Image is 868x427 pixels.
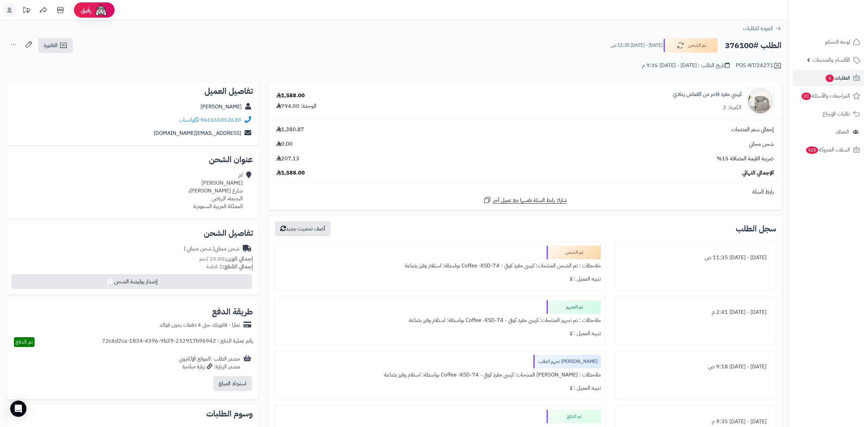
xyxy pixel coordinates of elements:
span: إجمالي سعر المنتجات [731,126,774,134]
h3: سجل الطلب [736,225,776,233]
div: [DATE] - [DATE] 9:18 ص [620,360,772,373]
h2: طريقة الدفع [212,308,253,316]
img: 1757332008-1-90x90.jpg [747,87,773,115]
strong: إجمالي القطع: [222,263,253,271]
a: المراجعات والأسئلة20 [793,88,864,104]
span: 207.13 [276,155,299,163]
div: [DATE] - [DATE] 11:35 ص [620,251,772,264]
span: الفاتورة [44,41,58,49]
span: شارك رابط السلة نفسها مع عميل آخر [493,197,567,204]
div: Open Intercom Messenger [10,401,26,417]
span: لوحة التحكم [825,37,850,47]
span: الأقسام والمنتجات [813,55,850,65]
span: 1,588.00 [276,169,305,177]
span: الإجمالي النهائي [742,169,774,177]
div: تم الشحن [547,246,601,259]
div: ملاحظات : [PERSON_NAME] المنتجات: كرسى مفرد كوفي - Coffee -XSD-74 بواسطة: استلام وفرز بضاعة [278,368,601,382]
a: الطلبات4 [793,70,864,86]
div: رابط السلة [271,188,779,196]
div: ام [PERSON_NAME] شارع [PERSON_NAME]، البديعة، الرياض المملكة العربية السعودية [188,171,243,210]
span: 1,380.87 [276,126,304,134]
a: تحديثات المنصة [18,3,35,19]
div: POS-NT/24271 [736,62,782,70]
button: إصدار بوليصة الشحن [11,274,252,289]
small: 2 قطعة [206,263,253,271]
h2: عنوان الشحن [12,156,253,164]
span: رفيق [81,6,92,14]
span: شحن مجاني [749,140,774,148]
div: تنبيه العميل : لا [278,382,601,395]
div: تمارا - فاتورتك حتى 4 دفعات بدون فوائد [159,321,240,329]
a: لوحة التحكم [793,34,864,50]
div: [DATE] - [DATE] 2:41 م [620,306,772,319]
div: مصدر الطلب :الموقع الإلكتروني [179,355,240,371]
span: ( شحن مجاني ) [184,245,215,253]
a: شارك رابط السلة نفسها مع عميل آخر [483,196,567,204]
div: تنبيه العميل : لا [278,272,601,286]
small: 20.00 كجم [199,255,253,263]
a: [PERSON_NAME] [200,103,242,111]
div: مصدر الزيارة: زيارة مباشرة [179,363,240,371]
a: طلبات الإرجاع [793,106,864,122]
span: العملاء [836,127,849,137]
div: ملاحظات : تم الشحن المنتجات: كرسى مفرد كوفي - Coffee -XSD-74 بواسطة: استلام وفرز بضاعة [278,259,601,272]
div: تنبيه العميل : لا [278,327,601,340]
div: تاريخ الطلب : [DATE] - [DATE] 9:35 م [642,62,730,69]
button: استرداد المبلغ [213,376,252,391]
div: الوحدة: 794.00 [276,102,316,110]
button: أضف تحديث جديد [275,221,331,236]
a: الفاتورة [38,38,73,53]
span: 20 [802,93,811,100]
div: 1,588.00 [276,92,305,100]
div: رقم عملية الدفع : 72c6d2ca-1834-4396-9b29-232917b96942 [102,337,253,347]
h2: تفاصيل العميل [12,87,253,95]
img: ai-face.png [94,3,108,17]
a: كرسي مفرد فاخر من القماش رمادي [673,90,742,98]
h2: الطلب #376100 [725,39,782,53]
a: السلات المتروكة425 [793,142,864,158]
span: المراجعات والأسئلة [801,91,850,101]
div: تم الدفع [547,410,601,423]
span: تم الدفع [16,338,33,346]
span: العودة للطلبات [743,24,773,33]
h2: تفاصيل الشحن [12,229,253,237]
div: تم التجهيز [547,300,601,314]
div: [PERSON_NAME] تجهيز الطلب [533,355,601,368]
a: 966555052630 [200,116,241,124]
button: تم الشحن [664,38,718,53]
h2: وسوم الطلبات [12,410,253,418]
span: الطلبات [825,73,850,83]
strong: إجمالي الوزن: [224,255,253,263]
small: [DATE] - [DATE] 11:35 ص [611,42,663,49]
div: الكمية: 2 [723,104,742,111]
div: ملاحظات : تم تجهيز المنتجات: كرسى مفرد كوفي - Coffee -XSD-74 بواسطة: استلام وفرز بضاعة [278,314,601,327]
span: 0.00 [276,140,293,148]
div: شحن مجاني [184,245,239,253]
span: السلات المتروكة [805,145,850,155]
span: ضريبة القيمة المضافة 15% [717,155,774,163]
a: العملاء [793,124,864,140]
span: 4 [826,75,834,82]
span: 425 [806,146,818,154]
img: logo-2.png [822,16,862,30]
a: [EMAIL_ADDRESS][DOMAIN_NAME] [154,129,241,137]
a: العودة للطلبات [743,24,782,33]
a: واتساب [179,116,199,124]
span: طلبات الإرجاع [823,109,850,119]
